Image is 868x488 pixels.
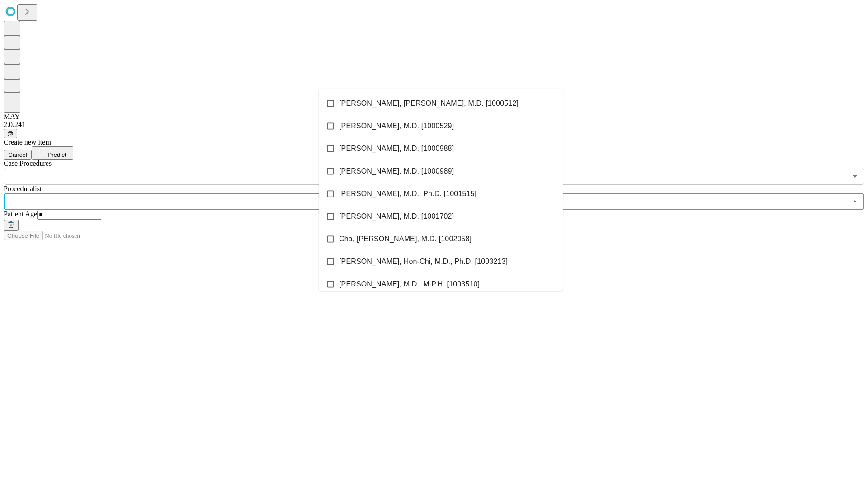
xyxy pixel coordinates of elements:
[4,160,52,167] span: Scheduled Procedure
[339,98,519,109] span: [PERSON_NAME], [PERSON_NAME], M.D. [1000512]
[4,210,37,218] span: Patient Age
[339,166,454,177] span: [PERSON_NAME], M.D. [1000989]
[339,211,454,222] span: [PERSON_NAME], M.D. [1001702]
[339,121,454,131] span: [PERSON_NAME], M.D. [1000529]
[4,185,42,192] span: Proceduralist
[339,143,454,154] span: [PERSON_NAME], M.D. [1000988]
[339,256,508,267] span: [PERSON_NAME], Hon-Chi, M.D., Ph.D. [1003213]
[849,170,861,183] button: Open
[339,279,480,290] span: [PERSON_NAME], M.D., M.P.H. [1003510]
[4,150,32,160] button: Cancel
[8,151,27,158] span: Cancel
[4,113,864,121] div: MAY
[4,129,17,138] button: @
[47,151,66,158] span: Predict
[4,121,864,129] div: 2.0.241
[849,195,861,208] button: Close
[7,130,14,137] span: @
[339,188,476,199] span: [PERSON_NAME], M.D., Ph.D. [1001515]
[339,234,472,244] span: Cha, [PERSON_NAME], M.D. [1002058]
[32,146,73,160] button: Predict
[4,138,51,146] span: Create new item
